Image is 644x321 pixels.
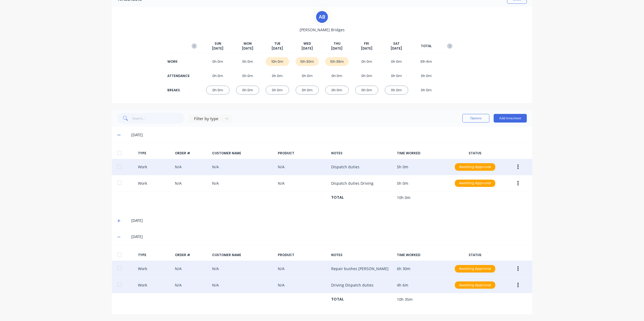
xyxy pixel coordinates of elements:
[212,151,273,156] div: CUSTOMER NAME
[274,41,281,46] span: TUE
[214,41,221,46] span: SUN
[415,86,438,95] div: 0h 0m
[364,41,369,46] span: FRI
[355,86,379,95] div: 0h 0m
[415,71,438,80] div: 0h 0m
[131,218,527,224] div: [DATE]
[300,27,345,33] span: [PERSON_NAME] Bridges
[397,253,446,257] div: TIME WORKED
[451,253,500,257] div: STATUS
[455,180,495,187] div: Awaiting Approval
[296,71,319,80] div: 0h 0m
[315,10,329,24] div: A B
[303,41,311,46] span: WED
[451,151,500,156] div: STATUS
[385,57,408,66] div: 0h 0m
[391,46,402,51] span: [DATE]
[236,71,259,80] div: 0h 0m
[244,41,252,46] span: MON
[131,234,527,240] div: [DATE]
[236,57,259,66] div: 0h 0m
[167,74,189,78] div: ATTENDANCE
[266,57,289,66] div: 10h 0m
[331,253,393,257] div: NOTES
[272,46,283,51] span: [DATE]
[385,71,408,80] div: 0h 0m
[167,88,189,93] div: BREAKS
[206,57,230,66] div: 0h 0m
[455,163,495,171] div: Awaiting Approval
[421,44,432,48] span: TOTAL
[455,265,495,273] div: Awaiting Approval
[206,86,230,95] div: 0h 0m
[462,114,489,123] button: Options
[302,46,313,51] span: [DATE]
[138,253,171,257] div: TYPE
[278,151,327,156] div: PRODUCT
[266,71,289,80] div: 0h 0m
[385,86,408,95] div: 0h 0m
[242,46,253,51] span: [DATE]
[325,86,349,95] div: 0h 0m
[334,41,340,46] span: THU
[325,57,349,66] div: 10h 36m
[175,151,208,156] div: ORDER #
[138,151,171,156] div: TYPE
[393,41,400,46] span: SAT
[212,253,273,257] div: CUSTOMER NAME
[397,151,446,156] div: TIME WORKED
[494,114,527,123] button: Add timesheet
[331,46,342,51] span: [DATE]
[236,86,259,95] div: 0h 0m
[266,86,289,95] div: 0h 0m
[206,71,230,80] div: 0h 0m
[131,132,527,138] div: [DATE]
[132,113,185,124] input: Search...
[455,281,495,289] div: Awaiting Approval
[296,57,319,66] div: 10h 30m
[212,46,223,51] span: [DATE]
[278,253,327,257] div: PRODUCT
[355,71,379,80] div: 0h 0m
[167,59,189,64] div: WORK
[175,253,208,257] div: ORDER #
[296,86,319,95] div: 0h 0m
[331,151,393,156] div: NOTES
[415,57,438,66] div: 31h 6m
[361,46,372,51] span: [DATE]
[355,57,379,66] div: 0h 0m
[325,71,349,80] div: 0h 0m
